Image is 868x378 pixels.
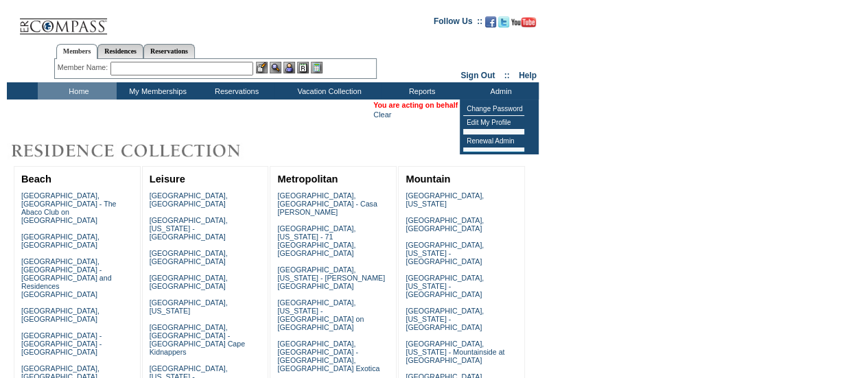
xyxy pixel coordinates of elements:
[21,331,102,356] a: [GEOGRAPHIC_DATA] - [GEOGRAPHIC_DATA] - [GEOGRAPHIC_DATA]
[150,274,228,290] a: [GEOGRAPHIC_DATA], [GEOGRAPHIC_DATA]
[56,44,98,59] a: Members
[19,7,108,35] img: Compass Home
[21,174,51,185] a: Beach
[406,307,484,331] a: [GEOGRAPHIC_DATA], [US_STATE] - [GEOGRAPHIC_DATA]
[150,323,245,356] a: [GEOGRAPHIC_DATA], [GEOGRAPHIC_DATA] - [GEOGRAPHIC_DATA] Cape Kidnappers
[150,216,228,241] a: [GEOGRAPHIC_DATA], [US_STATE] - [GEOGRAPHIC_DATA]
[21,191,117,224] a: [GEOGRAPHIC_DATA], [GEOGRAPHIC_DATA] - The Abaco Club on [GEOGRAPHIC_DATA]
[21,233,99,249] a: [GEOGRAPHIC_DATA], [GEOGRAPHIC_DATA]
[274,82,381,99] td: Vacation Collection
[498,21,509,29] a: Follow us on Twitter
[196,82,274,99] td: Reservations
[277,265,385,290] a: [GEOGRAPHIC_DATA], [US_STATE] - [PERSON_NAME][GEOGRAPHIC_DATA]
[21,257,112,298] a: [GEOGRAPHIC_DATA], [GEOGRAPHIC_DATA] - [GEOGRAPHIC_DATA] and Residences [GEOGRAPHIC_DATA]
[504,71,510,80] span: ::
[511,17,536,27] img: Subscribe to our YouTube Channel
[373,101,530,109] span: You are acting on behalf of:
[277,174,338,185] a: Metropolitan
[277,191,377,216] a: [GEOGRAPHIC_DATA], [GEOGRAPHIC_DATA] - Casa [PERSON_NAME]
[143,44,195,58] a: Reservations
[97,44,143,58] a: Residences
[519,71,537,80] a: Help
[7,137,274,165] img: Destinations by Exclusive Resorts
[434,15,482,32] td: Follow Us ::
[256,62,268,73] img: b_edit.gif
[463,134,524,148] td: Renewal Admin
[406,216,484,233] a: [GEOGRAPHIC_DATA], [GEOGRAPHIC_DATA]
[460,71,495,80] a: Sign Out
[460,82,539,99] td: Admin
[463,102,524,116] td: Change Password
[406,174,450,185] a: Mountain
[150,249,228,265] a: [GEOGRAPHIC_DATA], [GEOGRAPHIC_DATA]
[498,16,509,27] img: Follow us on Twitter
[117,82,196,99] td: My Memberships
[406,340,504,364] a: [GEOGRAPHIC_DATA], [US_STATE] - Mountainside at [GEOGRAPHIC_DATA]
[270,62,281,73] img: View
[150,191,228,208] a: [GEOGRAPHIC_DATA], [GEOGRAPHIC_DATA]
[311,62,322,73] img: b_calculator.gif
[297,62,309,73] img: Reservations
[463,116,524,130] td: Edit My Profile
[381,82,460,99] td: Reports
[150,298,228,315] a: [GEOGRAPHIC_DATA], [US_STATE]
[485,21,496,29] a: Become our fan on Facebook
[277,340,379,373] a: [GEOGRAPHIC_DATA], [GEOGRAPHIC_DATA] - [GEOGRAPHIC_DATA], [GEOGRAPHIC_DATA] Exotica
[58,62,110,73] div: Member Name:
[277,224,355,257] a: [GEOGRAPHIC_DATA], [US_STATE] - 71 [GEOGRAPHIC_DATA], [GEOGRAPHIC_DATA]
[150,174,185,185] a: Leisure
[38,82,117,99] td: Home
[21,307,99,323] a: [GEOGRAPHIC_DATA], [GEOGRAPHIC_DATA]
[511,21,536,29] a: Subscribe to our YouTube Channel
[7,21,18,21] img: i.gif
[277,298,364,331] a: [GEOGRAPHIC_DATA], [US_STATE] - [GEOGRAPHIC_DATA] on [GEOGRAPHIC_DATA]
[283,62,295,73] img: Impersonate
[406,241,484,265] a: [GEOGRAPHIC_DATA], [US_STATE] - [GEOGRAPHIC_DATA]
[406,191,484,208] a: [GEOGRAPHIC_DATA], [US_STATE]
[485,16,496,27] img: Become our fan on Facebook
[373,110,391,119] a: Clear
[406,274,484,298] a: [GEOGRAPHIC_DATA], [US_STATE] - [GEOGRAPHIC_DATA]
